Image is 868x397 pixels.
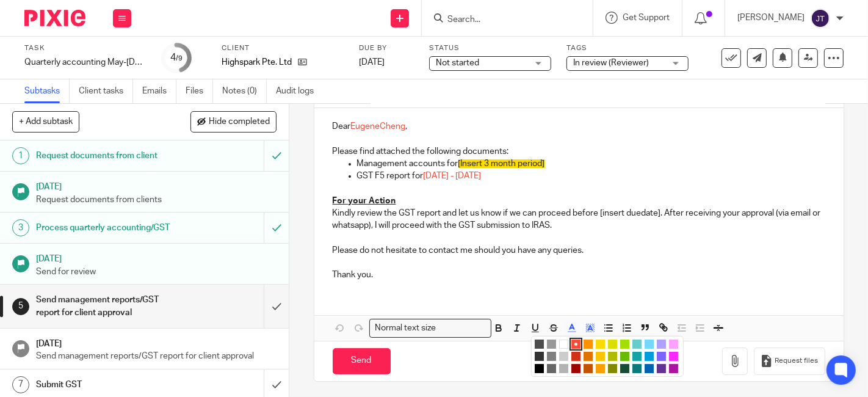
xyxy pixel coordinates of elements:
[359,43,414,53] label: Due by
[559,364,568,373] li: color:#B3B3B3
[79,79,133,103] a: Client tasks
[632,364,642,373] li: color:#0C797D
[623,13,670,22] span: Get Support
[584,364,593,373] li: color:#C45100
[24,56,146,68] div: Quarterly accounting May-[DATE]
[36,335,277,350] h1: [DATE]
[531,336,684,377] div: Compact color picker
[632,352,642,361] li: color:#16A5A5
[608,364,617,373] li: color:#808900
[351,122,406,131] span: EugeneCheng
[186,79,213,103] a: Files
[571,352,580,361] li: color:#D33115
[142,79,176,103] a: Emails
[547,340,556,349] li: color:#999999
[36,291,180,322] h1: Send management reports/GST report for client approval
[669,352,678,361] li: color:#FA28FF
[170,51,183,65] div: 4
[190,111,277,132] button: Hide completed
[333,145,825,158] p: Please find attached the following documents:
[669,340,678,349] li: color:#FDA1FF
[446,15,556,26] input: Search
[222,43,344,53] label: Client
[36,178,277,193] h1: [DATE]
[811,9,830,28] img: svg%3E
[645,352,654,361] li: color:#009CE0
[535,364,544,373] li: color:#000000
[669,364,678,373] li: color:#AB149E
[547,364,556,373] li: color:#666666
[36,266,277,278] p: Send for review
[657,340,666,349] li: color:#AEA1FF
[436,59,479,67] span: Not started
[559,340,568,349] li: color:#FFFFFF
[559,352,568,361] li: color:#CCCCCC
[222,79,267,103] a: Notes (0)
[372,322,439,335] span: Normal text size
[596,364,605,373] li: color:#FB9E00
[12,111,79,132] button: + Add subtask
[333,269,825,281] p: Thank you.
[12,298,29,315] div: 5
[24,79,70,103] a: Subtasks
[36,350,277,362] p: Send management reports/GST report for client approval
[176,55,183,62] small: /9
[209,117,270,127] span: Hide completed
[620,352,629,361] li: color:#68BC00
[620,364,629,373] li: color:#194D33
[547,352,556,361] li: color:#808080
[439,322,483,335] input: Search for option
[359,58,385,67] span: [DATE]
[36,250,277,265] h1: [DATE]
[333,244,825,257] p: Please do not hesitate to contact me should you have any queries.
[573,59,649,67] span: In review (Reviewer)
[333,207,825,232] p: Kindly review the GST report and let us know if we can proceed before [insert duedate]. After rec...
[36,376,180,394] h1: Submit GST
[36,147,180,165] h1: Request documents from client
[12,219,29,236] div: 3
[222,56,292,68] p: Highspark Pte. Ltd
[596,352,605,361] li: color:#FCC400
[584,352,593,361] li: color:#E27300
[566,43,689,53] label: Tags
[12,147,29,164] div: 1
[584,340,593,349] li: color:#FE9200
[429,43,551,53] label: Status
[24,56,146,68] div: Quarterly accounting May-Jul25
[36,194,277,206] p: Request documents from clients
[657,352,666,361] li: color:#7B64FF
[571,340,580,349] li: color:#F44E3B
[357,170,825,182] p: GST F5 report for
[754,348,825,375] button: Request files
[645,340,654,349] li: color:#73D8FF
[24,10,85,26] img: Pixie
[24,43,146,53] label: Task
[12,376,29,393] div: 7
[608,340,617,349] li: color:#DBDF00
[596,340,605,349] li: color:#FCDC00
[424,172,482,180] span: [DATE] - [DATE]
[369,319,491,338] div: Search for option
[458,159,545,168] span: [Insert 3 month period]
[608,352,617,361] li: color:#B0BC00
[276,79,323,103] a: Audit logs
[645,364,654,373] li: color:#0062B1
[333,197,396,205] u: For your Action
[571,364,580,373] li: color:#9F0500
[775,356,819,366] span: Request files
[333,120,825,133] p: Dear ,
[620,340,629,349] li: color:#A4DD00
[632,340,642,349] li: color:#68CCCA
[333,348,391,374] input: Send
[36,219,180,237] h1: Process quarterly accounting/GST
[535,352,544,361] li: color:#333333
[535,340,544,349] li: color:#4D4D4D
[657,364,666,373] li: color:#653294
[737,12,805,24] p: [PERSON_NAME]
[357,158,825,170] p: Management accounts for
